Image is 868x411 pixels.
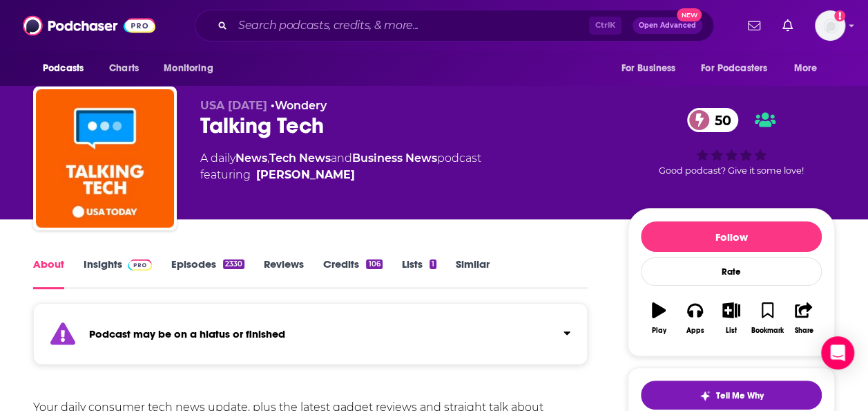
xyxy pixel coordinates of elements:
div: Apps [686,327,704,335]
div: Search podcasts, credits, & more... [195,10,714,42]
button: tell me why sparkleTell Me Why [641,381,822,410]
button: Bookmark [749,293,785,343]
div: Bookmark [751,327,784,335]
span: Tell Me Why [716,390,764,401]
div: 106 [366,259,382,269]
button: Apps [677,293,713,343]
div: Share [794,327,813,335]
img: Podchaser Pro [128,259,152,271]
a: Charts [100,55,147,82]
a: News [235,152,267,165]
a: Credits106 [323,257,382,289]
span: Good podcast? Give it some love! [659,165,804,176]
span: 50 [701,108,738,132]
span: Charts [109,59,139,78]
a: Wondery [275,99,327,112]
strong: Podcast may be on a hiatus or finished [89,327,285,340]
div: List [726,327,737,335]
div: Play [652,327,666,335]
a: Tech News [269,152,331,165]
span: More [794,59,818,78]
span: , [267,152,269,165]
div: 2330 [223,259,244,269]
button: Play [641,293,677,343]
img: Podchaser - Follow, Share and Rate Podcasts [23,12,155,39]
a: Jefferson Graham [256,167,355,183]
a: 50 [687,108,738,132]
span: New [677,8,702,21]
button: open menu [154,55,231,82]
span: • [271,99,327,112]
button: List [713,293,749,343]
button: Share [786,293,822,343]
div: 50Good podcast? Give it some love! [628,99,835,185]
button: Open AdvancedNew [633,17,702,34]
input: Search podcasts, credits, & more... [233,15,589,37]
span: featuring [200,167,481,183]
div: A daily podcast [200,150,481,183]
svg: Add a profile image [834,10,845,21]
div: Rate [641,257,822,286]
button: Show profile menu [815,10,845,41]
button: open menu [784,55,835,82]
span: Logged in as amooers [815,10,845,41]
img: tell me why sparkle [700,390,711,401]
button: open menu [611,55,693,82]
div: 1 [430,259,436,269]
button: Follow [641,221,822,252]
a: Show notifications dropdown [742,14,766,37]
div: Open Intercom Messenger [821,336,854,369]
img: User Profile [815,10,845,41]
span: Ctrl K [589,17,621,35]
img: Talking Tech [36,89,174,228]
a: About [33,257,64,289]
span: For Podcasters [701,59,767,78]
section: Click to expand status details [33,311,588,365]
span: and [331,152,352,165]
span: Podcasts [43,59,84,78]
a: Show notifications dropdown [777,14,798,37]
span: Open Advanced [639,22,696,29]
span: Monitoring [164,59,213,78]
a: Lists1 [402,257,436,289]
button: open menu [692,55,787,82]
span: USA [DATE] [200,99,267,112]
a: Reviews [264,257,304,289]
span: For Business [621,59,675,78]
a: Business News [352,152,437,165]
a: InsightsPodchaser Pro [84,257,152,289]
a: Similar [456,257,490,289]
button: open menu [33,55,102,82]
a: Episodes2330 [171,257,244,289]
